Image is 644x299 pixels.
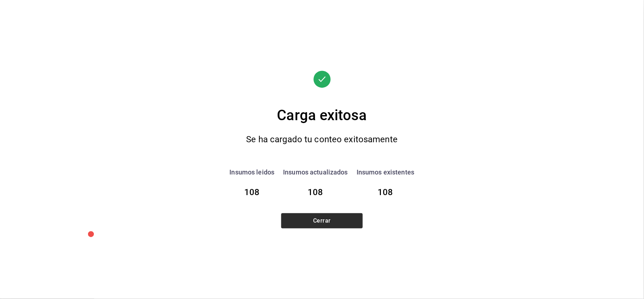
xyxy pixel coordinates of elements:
[357,167,414,177] div: Insumos existentes
[283,167,348,177] div: Insumos actualizados
[213,105,431,126] div: Carga exitosa
[230,167,275,177] div: Insumos leidos
[230,186,275,199] div: 108
[357,186,414,199] div: 108
[283,186,348,199] div: 108
[228,132,417,147] div: Se ha cargado tu conteo exitosamente
[281,213,363,228] button: Cerrar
